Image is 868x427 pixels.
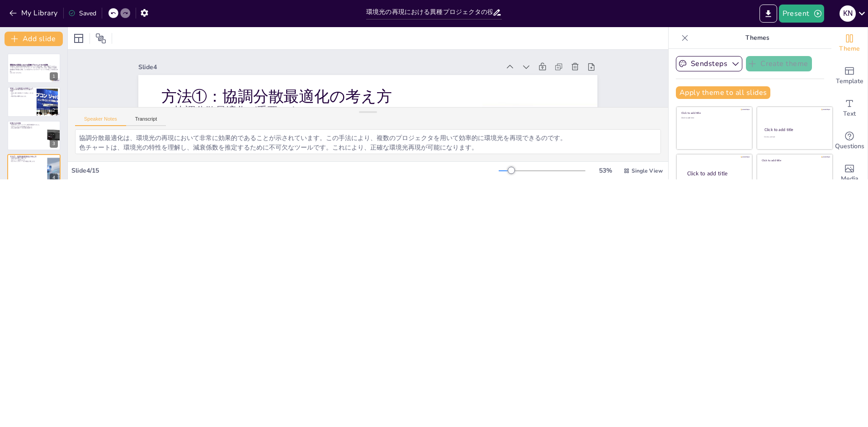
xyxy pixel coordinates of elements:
[632,167,663,174] span: Single View
[10,122,45,125] p: 提案の全体像
[50,72,58,80] div: 1
[759,5,777,23] button: Export to PowerPoint
[594,166,616,175] div: 53 %
[10,158,45,160] p: 協調分散最適化が重要です。
[50,174,58,182] div: 4
[692,27,822,49] p: Themes
[10,126,45,127] p: RMSコントラストの比較を行いました。
[764,127,825,132] div: Click to add title
[831,92,868,125] div: Add text boxes
[843,109,856,119] span: Text
[7,87,61,117] div: https://cdn.sendsteps.com/images/logo/sendsteps_logo_white.pnghttps://cdn.sendsteps.com/images/lo...
[779,5,824,23] button: Present
[10,72,58,74] p: Generated with [URL]
[10,159,45,161] p: 色チャートを使用します。
[831,27,868,60] div: Change the overall theme
[841,174,859,184] span: Media
[831,157,868,190] div: Add images, graphics, shapes or video
[161,104,460,118] p: 協調分散最適化が重要です。
[681,111,746,115] div: Click to add title
[676,56,742,71] button: Sendsteps
[10,95,34,97] p: 既存手法の限界があります。
[71,166,499,175] div: Slide 4 / 15
[840,5,856,22] div: K N
[71,31,86,46] div: Layout
[68,9,96,18] div: Saved
[10,124,45,126] p: 提案手法によるコントラスト改善が確認されました。
[95,33,106,44] span: Position
[126,116,166,126] button: Transcript
[10,64,48,66] strong: 環境光の再現における異種プロジェクタの役割
[7,154,61,184] div: https://cdn.sendsteps.com/images/logo/sendsteps_logo_white.pnghttps://cdn.sendsteps.com/images/lo...
[835,141,864,151] span: Questions
[10,89,34,92] p: 環境光の影響を理解することが重要です。
[10,92,34,95] p: 明るい場での利用ニーズが高まっています。
[10,127,45,129] p: 異なる照明条件下での比較が重要です。
[10,155,45,158] p: 方法①：協調分散最適化の考え方
[50,140,58,148] div: 3
[7,121,61,150] div: https://cdn.sendsteps.com/images/logo/sendsteps_logo_white.pnghttps://cdn.sendsteps.com/images/lo...
[746,56,812,71] button: Create theme
[5,32,63,46] button: Add slide
[764,136,824,138] div: Click to add text
[831,60,868,92] div: Add ready made slides
[10,161,45,163] p: 各プロジェクタノードが勾配を計算します。
[7,53,61,83] div: https://cdn.sendsteps.com/images/logo/sendsteps_logo_white.pnghttps://cdn.sendsteps.com/images/lo...
[75,129,661,154] textarea: 協調分散最適化は、環境光の再現において非常に効果的であることが示されています。この手法により、複数のプロジェクタを用いて効率的に環境光を再現できるのです。 色チャートは、環境光の特性を理解し、減...
[836,76,863,86] span: Template
[138,63,500,71] div: Slide 4
[676,86,770,99] button: Apply theme to all slides
[366,6,492,19] input: Insert title
[840,5,856,23] button: K N
[687,170,745,178] div: Click to add title
[75,116,126,126] button: Speaker Notes
[7,6,61,20] button: My Library
[839,44,860,54] span: Theme
[681,117,746,119] div: Click to add text
[10,66,58,72] p: 本研究は「部屋の照明を複数の異種プロジェクタで置き換え、明るい環境下でも高コントラストなプロジェクションマッピング（PM）を可能にする」試み。貢献は(1) 協調分散最適化で環境光を再現、(2) ...
[762,158,826,162] div: Click to add title
[50,106,58,114] div: 2
[831,125,868,157] div: Get real-time input from your audience
[161,86,460,107] p: 方法①：協調分散最適化の考え方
